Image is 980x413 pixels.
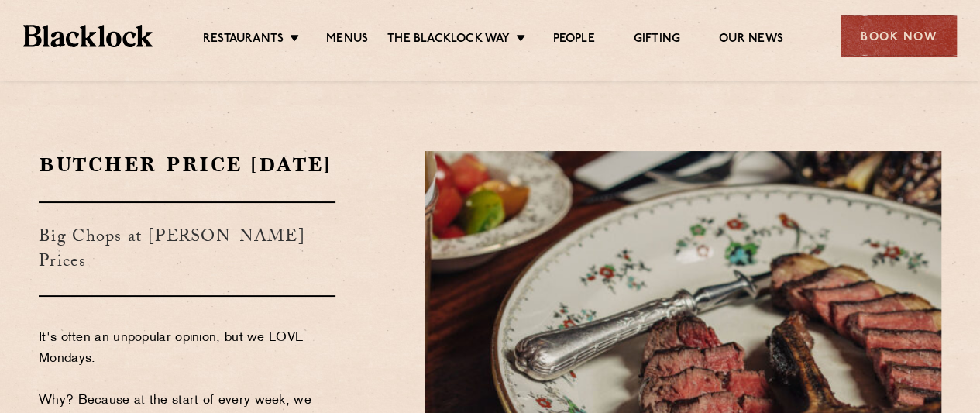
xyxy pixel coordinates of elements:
a: Gifting [634,32,680,49]
a: The Blacklock Way [387,32,510,49]
div: Book Now [841,15,957,57]
h3: Big Chops at [PERSON_NAME] Prices [39,201,335,297]
a: Restaurants [203,32,284,49]
h2: Butcher Price [DATE] [39,151,335,178]
a: Our News [719,32,783,49]
a: Menus [326,32,368,49]
img: BL_Textured_Logo-footer-cropped.svg [23,25,153,46]
a: People [552,32,594,49]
